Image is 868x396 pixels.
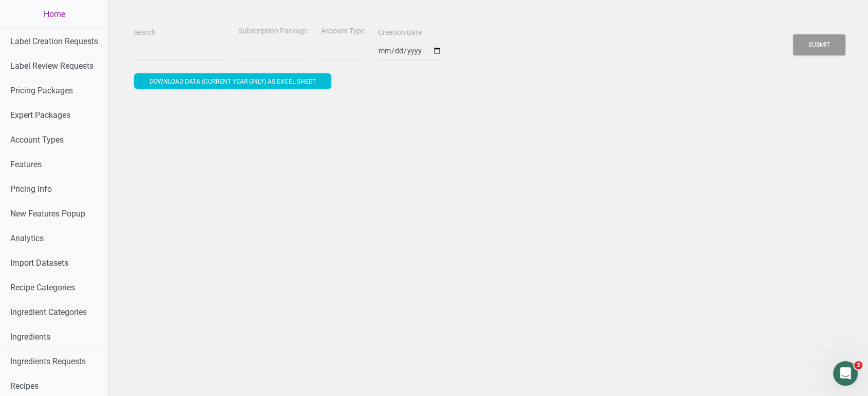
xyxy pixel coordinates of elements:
iframe: Intercom live chat [833,361,858,386]
span: Download data (current year only) as excel sheet [149,78,316,85]
label: Subscription Package [238,26,308,36]
label: Creation Date [378,28,422,38]
label: Account Type [321,26,365,36]
span: 3 [854,361,862,369]
label: Search [134,28,156,38]
button: Download data (current year only) as excel sheet [134,73,331,89]
button: Submit [793,34,845,55]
